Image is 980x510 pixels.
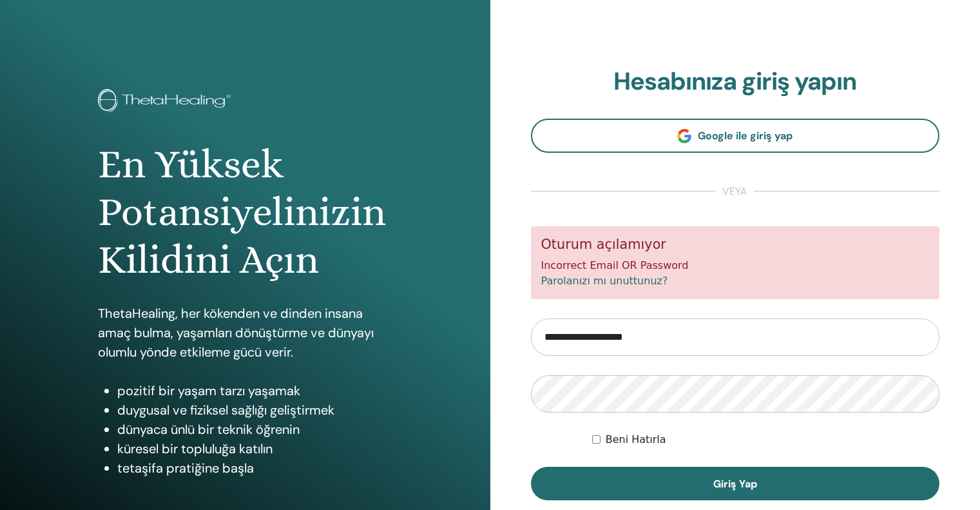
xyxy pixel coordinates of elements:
li: duygusal ve fiziksel sağlığı geliştirmek [117,400,392,420]
div: Incorrect Email OR Password [531,226,940,299]
h2: Hesabınıza giriş yapın [531,67,940,97]
li: pozitif bir yaşam tarzı yaşamak [117,381,392,400]
span: Giriş Yap [713,477,757,491]
a: Parolanızı mı unuttunuz? [541,275,668,287]
div: Keep me authenticated indefinitely or until I manually logout [592,432,939,447]
span: Google ile giriş yap [698,129,793,142]
h5: Oturum açılamıyor [541,237,930,253]
h1: En Yüksek Potansiyelinizin Kilidini Açın [98,141,392,284]
li: tetaşifa pratiğine başla [117,458,392,478]
label: Beni Hatırla [606,432,666,447]
li: küresel bir topluluğa katılın [117,439,392,458]
button: Giriş Yap [531,467,940,500]
li: dünyaca ünlü bir teknik öğrenin [117,420,392,439]
span: veya [716,184,754,199]
p: ThetaHealing, her kökenden ve dinden insana amaç bulma, yaşamları dönüştürme ve dünyayı olumlu yö... [98,304,392,362]
a: Google ile giriş yap [531,119,940,153]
